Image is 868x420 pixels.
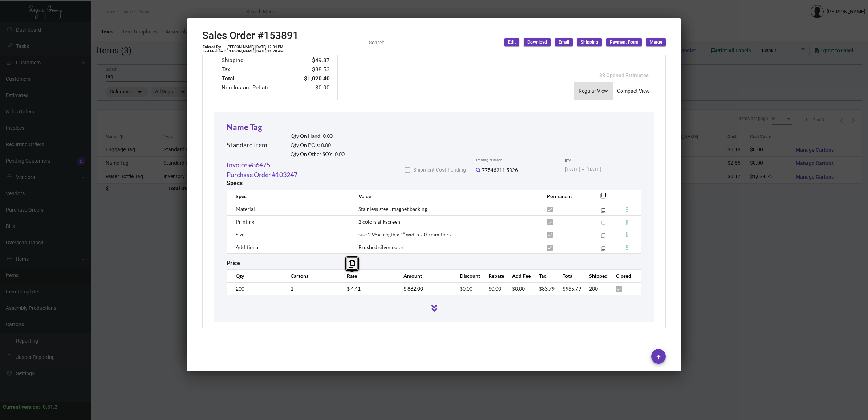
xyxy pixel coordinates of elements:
[349,260,355,268] i: Copy
[236,244,260,250] span: Additional
[601,222,605,227] mat-icon: filter_none
[532,269,555,282] th: Tax
[291,133,345,139] h2: Qty On Hand: 0.00
[601,209,605,214] mat-icon: filter_none
[563,285,581,292] span: $965.79
[221,74,292,83] td: Total
[291,151,345,157] h2: Qty On Other SO’s: 0.00
[43,403,57,411] div: 0.51.2
[609,269,641,282] th: Closed
[574,82,612,100] button: Regular View
[610,39,638,45] span: Payment Form
[358,244,404,250] span: Brushed silver color
[460,285,472,292] span: $0.00
[586,167,621,173] input: End date
[555,38,573,46] button: Email
[613,82,654,100] button: Compact View
[221,56,292,65] td: Shipping
[292,74,330,83] td: $1,020.40
[227,180,243,187] h2: Specs
[504,38,519,46] button: Edit
[599,72,649,78] span: 33 Opened Estimates
[226,45,284,49] td: [PERSON_NAME] [DATE] 12:34 PM
[512,285,525,292] span: $0.00
[236,206,255,212] span: Material
[396,269,453,282] th: Amount
[600,195,606,201] mat-icon: filter_none
[221,83,292,92] td: Non Instant Rebate
[226,49,284,53] td: [PERSON_NAME] [DATE] 11:28 AM
[236,219,254,225] span: Printing
[589,285,598,292] span: 200
[601,235,605,240] mat-icon: filter_none
[481,269,505,282] th: Rebate
[577,38,602,46] button: Shipping
[292,56,330,65] td: $49.87
[539,285,555,292] span: $83.79
[581,39,598,45] span: Shipping
[358,206,427,212] span: Stainless steel, magnet backing
[593,69,654,82] button: 33 Opened Estimates
[650,39,662,45] span: Merge
[221,65,292,74] td: Tax
[453,269,481,282] th: Discount
[202,49,226,53] td: Last Modified:
[227,170,297,180] a: Purchase Order #103247
[3,403,40,411] div: Current version:
[351,190,540,203] th: Value
[540,190,589,203] th: Permanent
[582,269,609,282] th: Shipped
[606,38,642,46] button: Payment Form
[202,29,299,42] h2: Sales Order #153891
[340,269,396,282] th: Rate
[236,231,244,237] span: Size
[292,83,330,92] td: $0.00
[227,190,351,203] th: Spec
[227,160,270,170] a: Invoice #86475
[488,285,501,292] span: $0.00
[227,141,267,149] h2: Standard Item
[559,39,569,45] span: Email
[505,269,532,282] th: Add Fee
[292,65,330,74] td: $88.53
[227,122,262,132] a: Name Tag
[358,231,453,237] span: size 2.95x length x 1” width x 0.7mm thick.
[227,269,283,282] th: Qty
[227,260,240,267] h2: Price
[291,142,345,148] h2: Qty On PO’s: 0.00
[524,38,551,46] button: Download
[358,219,400,225] span: 2 colors silkscreen
[646,38,666,46] button: Merge
[508,39,516,45] span: Edit
[202,45,226,49] td: Entered By:
[482,167,518,173] span: 77546211 5826
[601,248,605,252] mat-icon: filter_none
[527,39,547,45] span: Download
[555,269,582,282] th: Total
[413,165,466,174] span: Shipment Cost Pending
[283,269,340,282] th: Cartons
[565,167,580,173] input: Start date
[581,167,585,173] span: –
